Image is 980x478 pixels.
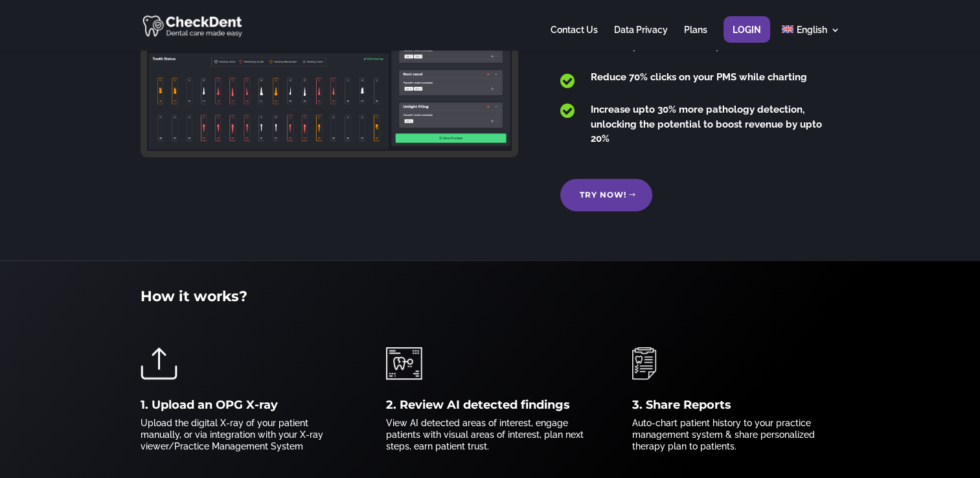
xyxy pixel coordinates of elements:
span: 1. Upload an OPG X-ray [141,398,278,412]
span: How it works? [141,288,247,305]
span: Build 100% trust with personalized explainer reports. Increase patient case acceptance rate [591,25,839,52]
a: Try Now! [560,179,652,211]
span: Reduce 70% clicks on your PMS while charting [591,71,807,83]
p: View AI detected areas of interest, engage patients with visual areas of interest, plan next step... [386,417,593,452]
a: English [782,25,839,51]
span: English [797,25,827,35]
span:  [560,102,575,119]
span:  [560,73,575,89]
a: Contact Us [551,25,598,51]
span: 2. Review AI detected findings [386,398,570,412]
a: Login [733,25,761,51]
p: Auto-chart patient history to your practice management system & share personalized therapy plan t... [632,417,839,452]
a: Data Privacy [614,25,668,51]
span: 3. Share Reports [632,398,731,412]
img: CheckDent AI [142,13,244,38]
span: Increase upto 30% more pathology detection, unlocking the potential to boost revenue by upto 20% [591,104,822,144]
p: Upload the digital X-ray of your patient manually, or via integration with your X-ray viewer/Prac... [141,417,348,452]
a: Plans [684,25,707,51]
